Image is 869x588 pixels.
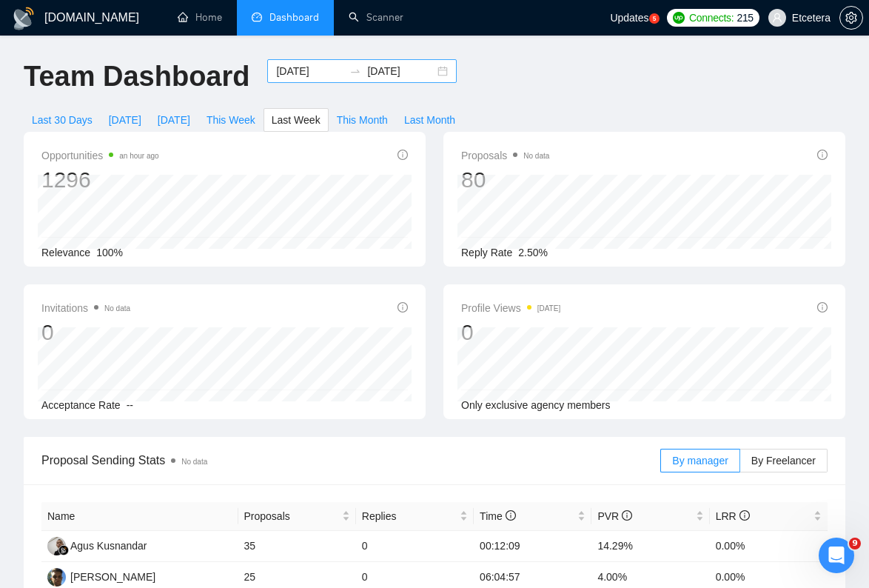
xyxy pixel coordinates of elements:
span: info-circle [397,150,408,160]
span: 2.50% [518,247,548,258]
span: Invitations [41,299,130,317]
span: -- [127,399,133,411]
span: Home [13,489,46,499]
img: upwork-logo.png [673,12,685,24]
span: Opportunities [41,147,159,164]
img: logo [30,28,53,52]
a: setting [839,12,863,24]
button: Tickets [118,452,178,511]
th: Proposals [238,502,356,531]
span: Only exclusive agency members [461,399,611,411]
a: homeHome [178,11,222,24]
img: AK [47,537,66,555]
td: 0.00% [710,531,828,562]
span: No data [181,458,207,466]
span: Last Week [272,112,321,128]
button: This Month [329,108,396,132]
span: No data [523,152,549,160]
span: Messages [64,489,115,499]
button: setting [839,6,863,30]
a: 5 [649,13,660,24]
time: an hour ago [119,152,158,160]
span: user [772,13,782,23]
a: AP[PERSON_NAME] [47,570,155,582]
span: Connects: [689,10,734,26]
span: This Week [207,112,255,128]
button: This Week [198,108,264,132]
span: Help [195,489,219,499]
div: Oksana [66,274,104,290]
span: Last Month [404,112,455,128]
span: PVR [597,510,632,522]
span: LRR [716,510,750,522]
span: info-circle [817,150,828,160]
button: Last Week [264,108,329,132]
span: Profile Views [461,299,560,317]
span: info-circle [506,510,516,521]
button: Search for help [21,380,275,410]
span: Proposal Sending Stats [41,451,660,470]
div: 80 [461,166,549,194]
div: ✅ How To: Connect your agency to [DOMAIN_NAME] [21,415,275,458]
div: Profile image for OksanaОцініть бесідуOksana•[DATE] [16,247,281,301]
span: This Month [337,112,388,128]
div: Send us a message [30,322,247,338]
span: 100% [96,247,123,258]
span: Tickets [130,489,167,499]
th: Name [41,502,238,531]
img: Profile image for Oksana [30,259,60,289]
span: Dashboard [269,11,319,24]
img: Profile image for Mariia [204,24,234,53]
span: Acceptance Rate [41,399,121,411]
span: info-circle [739,510,750,521]
div: Send us a messageWe typically reply in under a minute [15,310,281,366]
input: End date [367,63,434,79]
button: [DATE] [150,108,198,132]
span: No data [104,304,130,313]
span: Time [480,510,515,522]
img: gigradar-bm.png [58,545,69,555]
span: dashboard [252,12,262,22]
th: Replies [356,502,474,531]
div: Recent messageProfile image for OksanaОцініть бесідуOksana•[DATE] [15,224,281,302]
a: AKAgus Kusnandar [47,539,147,551]
td: 0 [356,531,474,562]
td: 35 [238,531,356,562]
a: searchScanner [349,11,403,24]
button: Last Month [396,108,463,132]
div: We typically reply in under a minute [30,338,247,353]
span: Updates [610,12,648,24]
button: [DATE] [101,108,150,132]
p: Hi [PERSON_NAME][EMAIL_ADDRESS][DOMAIN_NAME] 👋 [30,105,266,181]
div: 1296 [41,166,159,194]
span: [DATE] [109,112,141,128]
button: Tasks [237,452,296,511]
span: Replies [362,508,457,524]
text: 5 [652,16,656,22]
span: 9 [849,538,861,549]
span: By Freelancer [751,455,816,467]
span: setting [840,12,862,24]
img: AP [47,568,66,587]
div: Agus Kusnandar [70,538,147,554]
button: Last 30 Days [24,108,101,132]
div: [PERSON_NAME] [70,569,155,585]
span: info-circle [397,302,408,313]
span: Relevance [41,247,90,258]
span: Оцініть бесіду [66,260,144,272]
div: 0 [461,318,560,347]
iframe: Intercom live chat [819,538,854,573]
span: to [349,65,361,77]
input: Start date [276,63,343,79]
div: Recent message [30,237,266,253]
span: Search for help [30,387,120,403]
div: 0 [41,318,130,347]
span: Proposals [461,147,549,164]
span: info-circle [817,302,828,313]
img: Profile image for Dima [232,24,262,53]
div: • [DATE] [107,274,149,290]
span: Tasks [252,489,281,499]
td: 00:12:09 [474,531,591,562]
button: Messages [59,452,118,511]
h1: Team Dashboard [24,59,249,94]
